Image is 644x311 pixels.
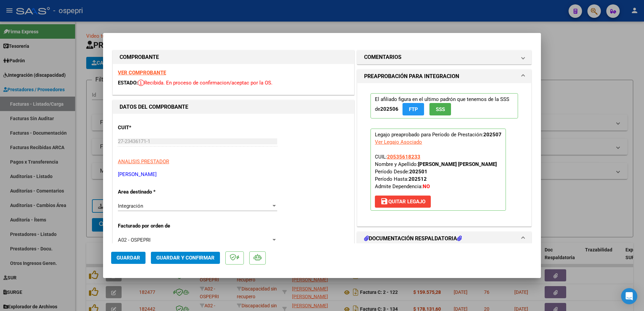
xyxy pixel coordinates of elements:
[380,199,425,205] span: Quitar Legajo
[357,70,531,83] mat-expansion-panel-header: PREAPROBACIÓN PARA INTEGRACION
[387,154,420,160] span: 20535618233
[118,237,151,243] span: A02 - OSPEPRI
[138,80,272,86] span: Recibida. En proceso de confirmacion/aceptac por la OS.
[364,235,462,243] h1: DOCUMENTACIÓN RESPALDATORIA
[118,80,138,86] span: ESTADO:
[409,169,427,175] strong: 202501
[118,222,187,230] p: Facturado por orden de
[120,104,188,110] strong: DATOS DEL COMPROBANTE
[118,124,187,132] p: CUIT
[118,171,349,178] p: [PERSON_NAME]
[364,72,459,80] h1: PREAPROBACIÓN PARA INTEGRACION
[375,154,497,189] span: CUIL: Nombre y Apellido: Período Desde: Período Hasta: Admite Dependencia:
[118,188,187,196] p: Area destinado *
[371,129,506,211] p: Legajo preaprobado para Período de Prestación:
[375,196,431,208] button: Quitar Legajo
[429,103,451,115] button: SSS
[357,83,531,226] div: PREAPROBACIÓN PARA INTEGRACION
[156,255,215,261] span: Guardar y Confirmar
[118,203,143,209] span: Integración
[375,138,422,146] div: Ver Legajo Asociado
[621,288,637,304] div: Open Intercom Messenger
[409,106,418,112] span: FTP
[118,159,169,165] span: ANALISIS PRESTADOR
[380,197,388,205] mat-icon: save
[111,252,146,264] button: Guardar
[151,252,220,264] button: Guardar y Confirmar
[120,54,159,60] strong: COMPROBANTE
[117,255,140,261] span: Guardar
[371,93,518,118] p: El afiliado figura en el ultimo padrón que tenemos de la SSS de
[423,183,430,189] strong: NO
[409,176,427,182] strong: 202512
[483,132,502,138] strong: 202507
[357,232,531,245] mat-expansion-panel-header: DOCUMENTACIÓN RESPALDATORIA
[436,106,445,112] span: SSS
[357,50,531,64] mat-expansion-panel-header: COMENTARIOS
[118,70,166,76] a: VER COMPROBANTE
[364,53,401,61] h1: COMENTARIOS
[418,161,497,167] strong: [PERSON_NAME] [PERSON_NAME]
[402,103,424,115] button: FTP
[380,106,398,112] strong: 202506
